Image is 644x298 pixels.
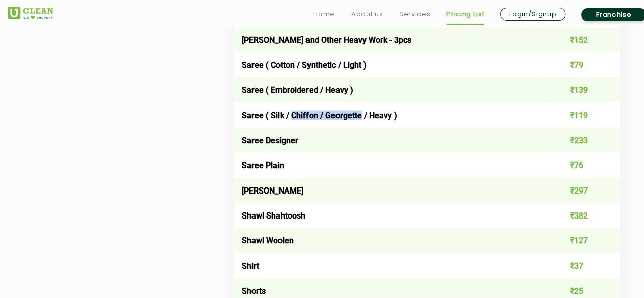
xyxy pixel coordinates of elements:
[500,8,565,21] a: Login/Signup
[234,178,543,203] td: [PERSON_NAME]
[234,102,543,127] td: Saree ( Silk / Chiffon / Georgette / Heavy )
[543,28,621,52] td: ₹152
[351,8,383,20] a: About us
[234,28,543,52] td: [PERSON_NAME] and Other Heavy Work - 3pcs
[399,8,430,20] a: Services
[234,253,543,278] td: Shirt
[543,153,621,178] td: ₹76
[234,153,543,178] td: Saree Plain
[543,52,621,77] td: ₹79
[543,102,621,127] td: ₹119
[8,7,53,19] img: UClean Laundry and Dry Cleaning
[234,228,543,253] td: Shawl Woolen
[543,128,621,153] td: ₹233
[543,77,621,102] td: ₹139
[543,253,621,278] td: ₹37
[446,8,484,20] a: Pricing List
[543,203,621,228] td: ₹382
[234,203,543,228] td: Shawl Shahtoosh
[234,77,543,102] td: Saree ( Embroidered / Heavy )
[543,178,621,203] td: ₹297
[543,228,621,253] td: ₹127
[313,8,335,20] a: Home
[234,52,543,77] td: Saree ( Cotton / Synthetic / Light )
[234,128,543,153] td: Saree Designer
